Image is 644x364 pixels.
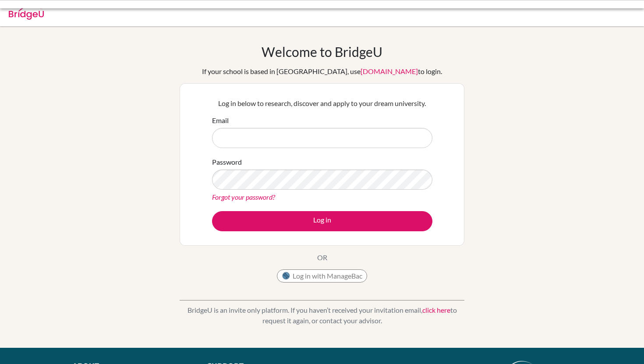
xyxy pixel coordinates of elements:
p: OR [317,252,327,263]
a: [DOMAIN_NAME] [361,67,418,75]
a: click here [422,306,450,314]
button: Log in [212,211,432,231]
button: Log in with ManageBac [277,269,367,283]
p: BridgeU is an invite only platform. If you haven’t received your invitation email, to request it ... [180,305,464,326]
label: Password [212,157,242,167]
h1: Welcome to BridgeU [262,44,382,60]
img: Bridge-U [9,6,44,20]
div: Your account has been archived. [68,7,445,18]
a: Forgot your password? [212,193,275,201]
label: Email [212,115,229,126]
div: If your school is based in [GEOGRAPHIC_DATA], use to login. [202,66,442,77]
p: Log in below to research, discover and apply to your dream university. [212,98,432,109]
